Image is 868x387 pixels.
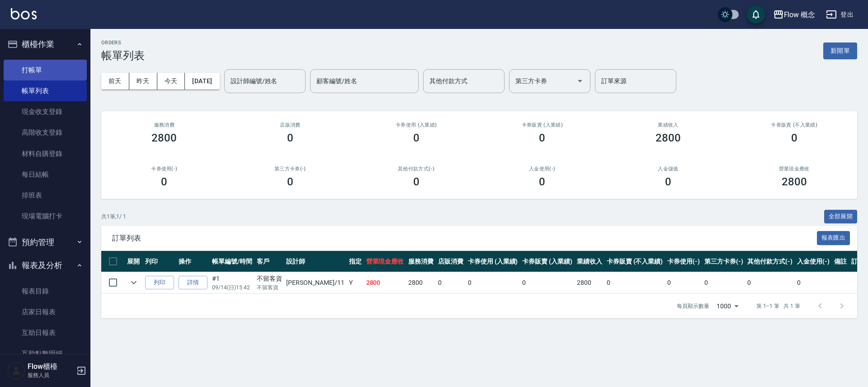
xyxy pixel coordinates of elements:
[4,143,87,164] a: 材料自購登錄
[795,272,832,293] td: 0
[4,122,87,143] a: 高階收支登錄
[287,175,293,188] h3: 0
[4,164,87,185] a: 每日結帳
[185,73,219,90] button: [DATE]
[520,272,575,293] td: 0
[101,49,145,62] h3: 帳單列表
[364,122,468,128] h2: 卡券使用 (入業績)
[823,42,857,59] button: 新開單
[769,5,819,24] button: Flow 概念
[677,302,709,310] p: 每頁顯示數量
[817,233,850,242] a: 報表匯出
[4,60,87,80] a: 打帳單
[129,73,157,90] button: 昨天
[151,132,177,144] h3: 2800
[238,122,343,128] h2: 店販消費
[157,73,185,90] button: 今天
[742,166,846,172] h2: 營業現金應收
[28,371,74,379] p: 服務人員
[745,272,795,293] td: 0
[466,251,520,272] th: 卡券使用 (入業績)
[347,251,364,272] th: 指定
[436,272,466,293] td: 0
[575,272,604,293] td: 2800
[101,40,145,46] h2: ORDERS
[713,294,742,318] div: 1000
[179,276,208,290] a: 詳情
[210,251,255,272] th: 帳單編號/時間
[747,5,765,24] button: save
[284,272,346,293] td: [PERSON_NAME] /11
[413,175,420,188] h3: 0
[4,185,87,206] a: 排班表
[101,73,129,90] button: 前天
[212,283,252,292] p: 09/14 (日) 15:42
[347,272,364,293] td: Y
[4,322,87,343] a: 互助日報表
[616,122,721,128] h2: 業績收入
[490,122,594,128] h2: 卡券販賣 (入業績)
[782,175,807,188] h3: 2800
[7,362,25,380] img: Person
[4,254,87,277] button: 報表及分析
[604,251,665,272] th: 卡券販賣 (不入業績)
[742,122,846,128] h2: 卡券販賣 (不入業績)
[257,274,282,283] div: 不留客資
[784,9,816,20] div: Flow 概念
[832,251,849,272] th: 備註
[616,166,721,172] h2: 入金儲值
[364,251,406,272] th: 營業現金應收
[4,343,87,364] a: 互助點數明細
[4,101,87,122] a: 現金收支登錄
[364,272,406,293] td: 2800
[656,132,681,144] h3: 2800
[364,166,468,172] h2: 其他付款方式(-)
[756,302,800,310] p: 第 1–1 筆 共 1 筆
[824,210,858,224] button: 全部展開
[702,251,745,272] th: 第三方卡券(-)
[161,175,167,188] h3: 0
[665,272,702,293] td: 0
[287,132,293,144] h3: 0
[125,251,143,272] th: 展開
[795,251,832,272] th: 入金使用(-)
[257,283,282,292] p: 不留客資
[539,175,545,188] h3: 0
[466,272,520,293] td: 0
[145,276,174,290] button: 列印
[817,231,850,245] button: 報表匯出
[4,206,87,227] a: 現場電腦打卡
[127,276,141,289] button: expand row
[520,251,575,272] th: 卡券販賣 (入業績)
[665,251,702,272] th: 卡券使用(-)
[702,272,745,293] td: 0
[436,251,466,272] th: 店販消費
[28,362,74,371] h5: Flow櫃檯
[573,74,587,88] button: Open
[604,272,665,293] td: 0
[112,234,817,243] span: 訂單列表
[575,251,604,272] th: 業績收入
[210,272,255,293] td: #1
[4,281,87,302] a: 報表目錄
[176,251,210,272] th: 操作
[406,272,436,293] td: 2800
[284,251,346,272] th: 設計師
[4,33,87,56] button: 櫃檯作業
[539,132,545,144] h3: 0
[4,231,87,254] button: 預約管理
[238,166,343,172] h2: 第三方卡券(-)
[490,166,594,172] h2: 入金使用(-)
[101,212,126,221] p: 共 1 筆, 1 / 1
[823,46,857,55] a: 新開單
[4,302,87,322] a: 店家日報表
[745,251,795,272] th: 其他付款方式(-)
[791,132,797,144] h3: 0
[413,132,420,144] h3: 0
[406,251,436,272] th: 服務消費
[822,6,857,23] button: 登出
[112,166,217,172] h2: 卡券使用(-)
[143,251,176,272] th: 列印
[665,175,671,188] h3: 0
[11,8,37,19] img: Logo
